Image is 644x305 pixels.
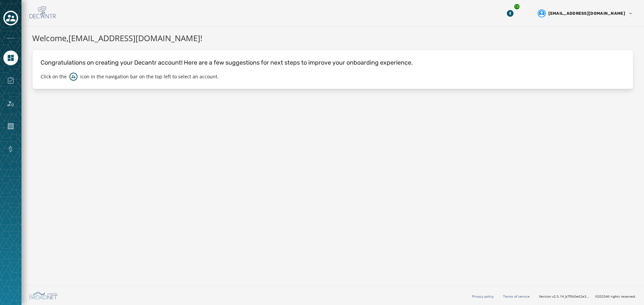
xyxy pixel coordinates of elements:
[548,11,625,16] span: [EMAIL_ADDRESS][DOMAIN_NAME]
[535,7,636,20] button: User settings
[3,51,18,65] a: Navigate to Home
[472,294,494,299] a: Privacy policy
[503,294,530,299] a: Terms of service
[595,294,636,299] span: © 2025 All rights reserved.
[514,3,520,10] div: 15
[3,11,18,25] button: Toggle account select drawer
[41,73,67,80] p: Click on the
[32,32,633,44] h1: Welcome, [EMAIL_ADDRESS][DOMAIN_NAME] !
[41,58,625,67] p: Congratulations on creating your Decantr account! Here are a few suggestions for next steps to im...
[552,294,590,299] span: v2.5.14_b7f560e62e3347fd09829e8ac9922915a95fe427
[504,7,516,19] button: Download Menu
[539,294,590,299] span: Version
[80,73,219,80] p: icon in the navigation bar on the top left to select an account.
